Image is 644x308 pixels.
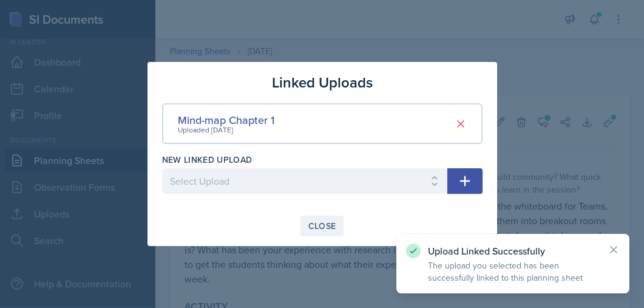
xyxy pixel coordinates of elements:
h3: Linked Uploads [272,72,373,94]
p: The upload you selected has been successfully linked to this planning sheet [428,259,598,284]
div: Mind-map Chapter 1 [178,112,274,128]
div: Uploaded [DATE] [178,125,274,135]
label: New Linked Upload [162,154,253,166]
div: Close [308,221,336,231]
button: Close [300,216,344,236]
p: Upload Linked Successfully [428,245,598,257]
